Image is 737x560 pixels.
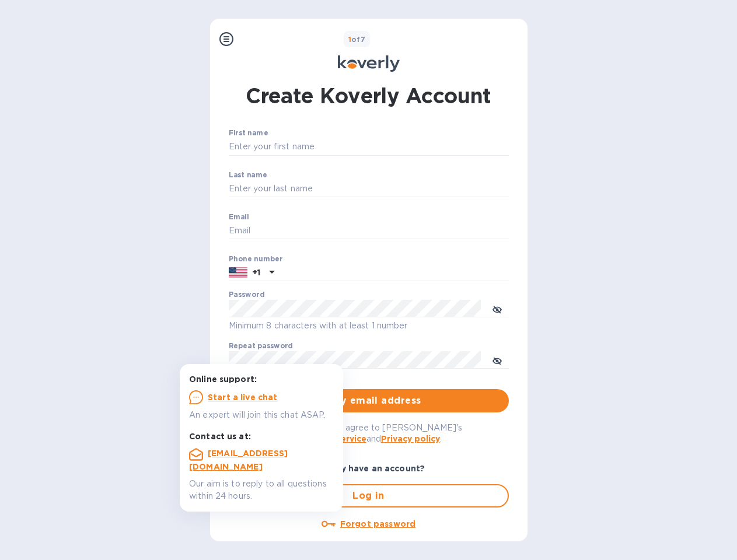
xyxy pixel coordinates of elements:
label: Email [229,213,249,220]
button: toggle password visibility [485,348,509,372]
input: Email [229,222,509,240]
span: 1 [348,35,351,44]
label: Phone number [229,256,282,262]
p: An expert will join this chat ASAP. [189,409,334,421]
p: Our aim is to reply to all questions within 24 hours. [189,478,334,502]
img: US [229,266,247,279]
input: Enter your first name [229,138,509,156]
a: Privacy policy [381,434,440,443]
label: Repeat password [229,343,293,350]
p: +1 [252,267,260,278]
b: Already have an account? [312,464,425,473]
label: Password [229,292,264,299]
b: Contact us at: [189,432,251,441]
button: Log in [229,484,509,508]
a: [EMAIL_ADDRESS][DOMAIN_NAME] [189,449,288,471]
label: First name [229,130,268,137]
label: Last name [229,171,267,178]
b: Online support: [189,374,257,384]
button: toggle password visibility [485,297,509,320]
u: Start a live chat [208,393,278,402]
h1: Create Koverly Account [246,81,491,110]
u: Forgot password [340,519,415,528]
button: Verify email address [229,389,509,412]
input: Enter your last name [229,180,509,198]
span: Verify email address [238,394,500,408]
span: Log in [239,489,498,503]
p: Minimum 8 characters with at least 1 number [229,319,509,332]
span: By logging in you agree to [PERSON_NAME]'s and . [275,423,462,443]
b: of 7 [348,35,366,44]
